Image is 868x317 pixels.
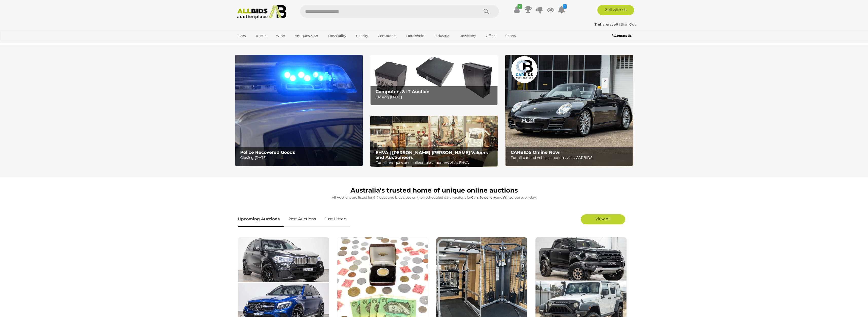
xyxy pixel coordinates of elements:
strong: Tmhargrave [595,22,618,26]
strong: Cars [471,195,479,199]
a: Antiques & Art [291,32,322,40]
span: | [619,22,620,26]
a: Computers & IT Auction Computers & IT Auction Closing [DATE] [370,55,498,105]
a: Contact Us [612,33,633,38]
i: ✔ [518,4,522,9]
p: For all car and vehicle auctions visit: CARBIDS! [511,155,630,161]
strong: Jewellery [479,195,496,199]
h1: Australia's trusted home of unique online auctions [238,187,631,194]
p: Closing [DATE] [240,155,360,161]
a: [GEOGRAPHIC_DATA] [235,40,278,48]
b: EHVA | [PERSON_NAME] [PERSON_NAME] Valuers and Auctioneers [376,150,488,160]
strong: Wine [503,195,512,199]
a: Wine [273,32,288,40]
p: For all antiques and collectables auctions visit: EHVA [376,160,495,166]
a: Charity [353,32,371,40]
a: Sign Out [621,22,636,26]
img: Allbids.com.au [234,5,289,19]
a: 1 [558,5,565,14]
img: Computers & IT Auction [370,55,498,105]
a: Office [483,32,499,40]
a: Cars [235,32,249,40]
b: Contact Us [612,34,632,37]
a: CARBIDS Online Now! CARBIDS Online Now! For all car and vehicle auctions visit: CARBIDS! [505,55,633,166]
a: Past Auctions [284,212,320,227]
button: Search [474,5,499,18]
a: ✔ [513,5,521,14]
p: Closing [DATE] [376,94,495,100]
a: Tmhargrave [595,22,619,26]
a: Jewellery [457,32,479,40]
a: Household [403,32,428,40]
b: Computers & IT Auction [376,89,430,94]
a: Trucks [252,32,269,40]
a: View All [581,214,625,224]
b: Police Recovered Goods [240,150,295,155]
a: Computers [375,32,400,40]
b: CARBIDS Online Now! [511,150,561,155]
a: Hospitality [325,32,349,40]
a: EHVA | Evans Hastings Valuers and Auctioneers EHVA | [PERSON_NAME] [PERSON_NAME] Valuers and Auct... [370,116,498,167]
a: Industrial [431,32,454,40]
p: All Auctions are listed for 4-7 days and bids close on their scheduled day. Auctions for , and cl... [238,195,631,200]
img: CARBIDS Online Now! [505,55,633,166]
img: Police Recovered Goods [235,55,363,166]
a: Sports [502,32,519,40]
img: EHVA | Evans Hastings Valuers and Auctioneers [370,116,498,167]
a: Just Listed [321,212,350,227]
span: View All [596,216,611,221]
a: Upcoming Auctions [238,212,284,227]
a: Police Recovered Goods Police Recovered Goods Closing [DATE] [235,55,363,166]
a: Sell with us [597,5,634,15]
i: 1 [563,4,567,9]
